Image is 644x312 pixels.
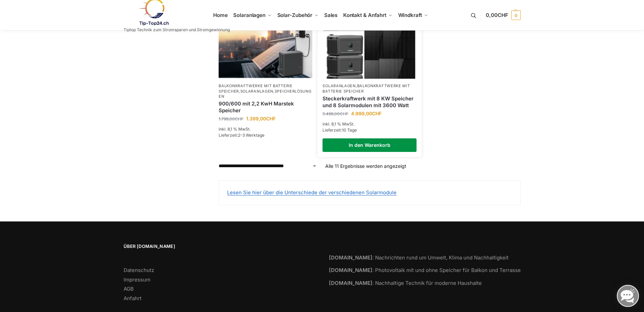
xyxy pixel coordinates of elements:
span: CHF [235,116,243,121]
span: 2-3 Werktage [238,133,264,138]
span: CHF [266,116,276,121]
a: [DOMAIN_NAME]: Nachhaltige Technik für moderne Haushalte [329,280,482,286]
a: In den Warenkorb legen: „Steckerkraftwerk mit 8 KW Speicher und 8 Solarmodulen mit 3600 Watt“ [323,138,416,152]
span: Kontakt & Anfahrt [343,12,386,18]
strong: [DOMAIN_NAME] [329,267,372,273]
a: Lesen Sie hier über die Unterschiede der verschiedenen Solarmodule [227,189,397,196]
bdi: 5.499,00 [323,111,348,116]
span: Lieferzeit: [323,128,357,133]
span: 10 Tage [342,128,357,133]
a: Datenschutz [124,267,154,273]
p: Tiptop Technik zum Stromsparen und Stromgewinnung [124,28,230,32]
strong: [DOMAIN_NAME] [329,254,372,261]
a: Anfahrt [124,295,142,301]
span: 0 [511,11,521,20]
a: [DOMAIN_NAME]: Nachrichten rund um Umwelt, Klima und Nachhaltigkeit [329,254,509,261]
p: Alle 11 Ergebnisse werden angezeigt [325,162,406,170]
bdi: 1.799,00 [219,116,243,121]
p: inkl. 8,1 % MwSt. [219,126,312,132]
a: 900/600 mit 2,2 KwH Marstek Speicher [219,100,312,114]
span: Solaranlagen [233,12,265,18]
bdi: 1.399,00 [246,116,276,121]
span: CHF [498,12,508,18]
a: Balkonkraftwerke mit Batterie Speicher [323,83,410,93]
a: Speicherlösungen [219,89,311,99]
span: Windkraft [398,12,422,18]
span: Lieferzeit: [219,133,264,138]
p: , , [219,83,312,99]
a: Steckerkraftwerk mit 8 KW Speicher und 8 Solarmodulen mit 3600 Watt [323,95,416,109]
a: [DOMAIN_NAME]: Photovoltaik mit und ohne Speicher für Balkon und Terrasse [329,267,521,273]
span: 0,00 [486,12,508,18]
a: Solaranlagen [323,83,355,88]
a: -22%Balkonkraftwerk mit Marstek Speicher [219,9,312,79]
p: inkl. 8,1 % MwSt. [323,121,416,127]
strong: [DOMAIN_NAME] [329,280,372,286]
a: AGB [124,286,134,292]
img: Balkonkraftwerk mit Marstek Speicher [219,9,312,79]
p: , [323,83,416,94]
span: Über [DOMAIN_NAME] [124,243,315,250]
a: 0,00CHF 0 [486,5,520,25]
span: Sales [324,12,338,18]
a: -9%Steckerkraftwerk mit 8 KW Speicher und 8 Solarmodulen mit 3600 Watt [324,10,416,79]
span: CHF [340,111,348,116]
a: Solaranlagen [240,89,273,94]
bdi: 4.999,00 [351,111,382,116]
select: Shop-Reihenfolge [219,162,317,170]
img: Steckerkraftwerk mit 8 KW Speicher und 8 Solarmodulen mit 3600 Watt [324,10,416,79]
span: CHF [372,111,382,116]
a: Impressum [124,276,150,283]
a: Balkonkraftwerke mit Batterie Speicher [219,83,292,93]
span: Solar-Zubehör [277,12,313,18]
